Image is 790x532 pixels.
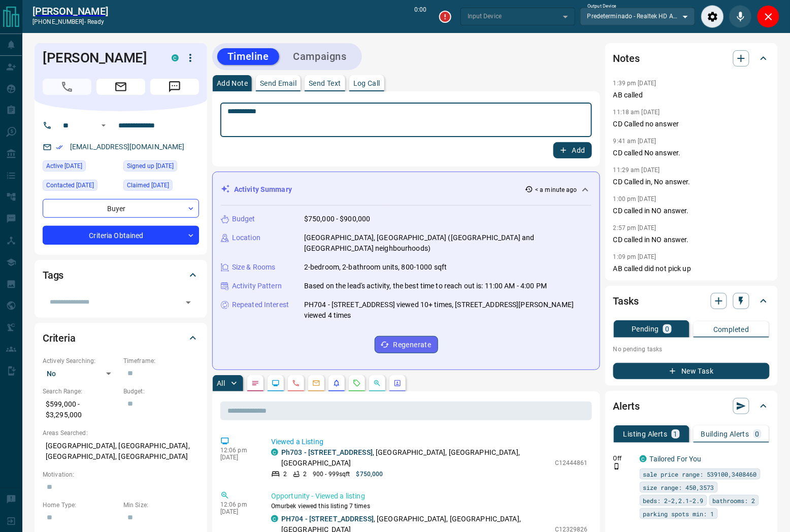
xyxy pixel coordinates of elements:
p: Completed [713,326,749,333]
p: 0 [755,430,760,438]
p: 2 [303,470,307,479]
a: [EMAIL_ADDRESS][DOMAIN_NAME] [70,143,185,151]
p: Location [232,232,260,243]
div: condos.ca [172,54,179,61]
p: 2:57 pm [DATE] [613,224,656,231]
p: Send Text [309,80,341,87]
p: Activity Summary [234,184,292,195]
p: $750,000 - $900,000 [304,214,371,224]
p: [PHONE_NUMBER] - [32,17,108,26]
p: 900 - 999 sqft [313,470,350,479]
svg: Agent Actions [393,379,402,387]
p: , [GEOGRAPHIC_DATA], [GEOGRAPHIC_DATA], [GEOGRAPHIC_DATA] [281,447,550,469]
div: Thu Jan 21 2021 [123,160,199,175]
span: Message [150,79,199,95]
p: Pending [632,325,659,332]
p: Log Call [353,80,380,87]
span: ready [87,18,105,25]
label: Output Device [587,3,616,10]
p: 12:06 pm [220,447,256,454]
div: Tags [43,263,199,287]
p: Activity Pattern [232,281,282,291]
svg: Emails [312,379,320,387]
div: condos.ca [640,455,647,462]
p: CD called No answer. [613,148,770,158]
p: 11:29 am [DATE] [613,167,660,174]
p: $599,000 - $3,295,000 [43,396,118,423]
svg: Requests [353,379,361,387]
p: Min Size: [123,501,199,510]
p: 1 [674,430,678,438]
p: Actively Searching: [43,356,118,365]
p: No pending tasks [613,342,770,357]
div: Mute [729,5,752,28]
div: Tasks [613,289,770,313]
div: Mon Oct 13 2025 [43,160,118,175]
p: 2 [283,470,287,479]
p: [GEOGRAPHIC_DATA], [GEOGRAPHIC_DATA], [GEOGRAPHIC_DATA], [GEOGRAPHIC_DATA] [43,438,199,465]
p: All [217,380,225,387]
span: beds: 2-2,2.1-2.9 [643,495,704,506]
button: Open [97,119,110,131]
p: Timeframe: [123,356,199,365]
p: 0 [665,325,669,332]
p: 0:00 [414,5,426,28]
p: 12:06 pm [220,501,256,508]
div: Buyer [43,199,199,218]
span: bathrooms: 2 [713,495,755,506]
p: CD Called in, No answer. [613,177,770,187]
p: C12444861 [555,458,588,468]
h2: Notes [613,50,640,66]
p: 2-bedroom, 2-bathroom units, 800-1000 sqft [304,262,447,273]
span: Call [43,79,91,95]
p: Viewed a Listing [271,437,588,447]
p: 1:09 pm [DATE] [613,253,656,260]
h2: Criteria [43,330,76,346]
svg: Notes [251,379,259,387]
p: < a minute ago [535,185,577,194]
span: Contacted [DATE] [46,180,94,190]
p: $750,000 [356,470,383,479]
div: Predeterminado - Realtek HD Audio 2nd output (Realtek(R) Audio) [580,8,695,25]
span: Active [DATE] [46,161,82,171]
h1: [PERSON_NAME] [43,50,156,66]
p: Search Range: [43,387,118,396]
p: Send Email [260,80,297,87]
div: Criteria [43,326,199,350]
a: PH704 - [STREET_ADDRESS] [281,515,374,523]
svg: Opportunities [373,379,381,387]
p: Building Alerts [701,430,749,438]
svg: Push Notification Only [613,463,620,470]
button: Add [553,142,592,158]
p: Off [613,454,634,463]
p: 11:18 am [DATE] [613,109,660,116]
svg: Calls [292,379,300,387]
div: Fri Jan 22 2021 [123,180,199,194]
p: Omurbek viewed this listing 7 times [271,502,588,511]
p: Repeated Interest [232,300,289,310]
p: 1:39 pm [DATE] [613,80,656,87]
p: Areas Searched: [43,428,199,438]
p: Add Note [217,80,248,87]
p: CD Called no answer [613,119,770,129]
div: Criteria Obtained [43,226,199,245]
span: parking spots min: 1 [643,509,714,519]
h2: Tasks [613,293,639,309]
div: condos.ca [271,449,278,456]
span: Email [96,79,145,95]
div: Audio Settings [701,5,724,28]
span: sale price range: 539100,3408460 [643,469,757,479]
p: CD called in NO answer. [613,206,770,216]
button: Open [181,295,195,310]
p: 9:41 am [DATE] [613,138,656,145]
h2: Tags [43,267,63,283]
a: [PERSON_NAME] [32,5,108,17]
a: Tailored For You [650,455,702,463]
svg: Listing Alerts [333,379,341,387]
p: Size & Rooms [232,262,276,273]
button: Regenerate [375,336,438,353]
button: New Task [613,363,770,379]
p: AB called did not pick up [613,263,770,274]
span: size range: 450,3573 [643,482,714,492]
